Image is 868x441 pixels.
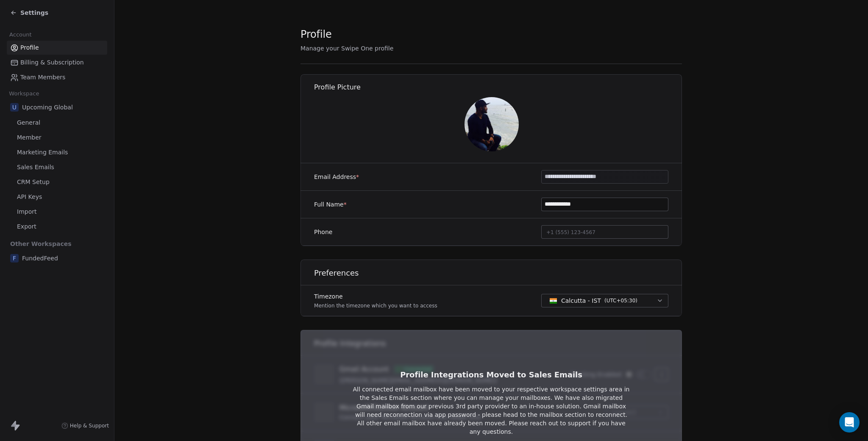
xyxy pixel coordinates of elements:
[17,133,42,142] span: Member
[546,229,595,235] span: +1 (555) 123-4567
[20,43,39,52] span: Profile
[20,58,84,67] span: Billing & Subscription
[22,254,58,262] span: FundedFeed
[7,131,107,145] a: Member
[10,254,19,262] span: F
[352,370,630,380] h1: Profile Integrations Moved to Sales Emails
[561,296,601,305] span: Calcutta - IST
[20,73,65,82] span: Team Members
[7,205,107,219] a: Import
[604,297,637,304] span: ( UTC+05:30 )
[7,41,107,55] a: Profile
[6,28,35,41] span: Account
[7,70,107,84] a: Team Members
[352,385,630,436] p: All connected email mailbox have been moved to your respective workspace settings area in the Sal...
[6,87,43,100] span: Workspace
[10,8,48,17] a: Settings
[839,412,860,433] div: Open Intercom Messenger
[314,268,682,278] h1: Preferences
[17,148,68,157] span: Marketing Emails
[17,193,42,201] span: API Keys
[70,422,109,429] span: Help & Support
[314,83,682,92] h1: Profile Picture
[17,163,54,172] span: Sales Emails
[314,292,437,301] label: Timezone
[7,220,107,234] a: Export
[300,28,332,41] span: Profile
[17,207,36,216] span: Import
[7,190,107,204] a: API Keys
[7,160,107,174] a: Sales Emails
[314,173,359,181] label: Email Address
[314,200,347,209] label: Full Name
[20,8,48,17] span: Settings
[22,103,73,112] span: Upcoming Global
[10,103,19,112] span: U
[61,422,109,429] a: Help & Support
[300,45,393,52] span: Manage your Swipe One profile
[541,294,668,307] button: Calcutta - IST(UTC+05:30)
[7,145,107,159] a: Marketing Emails
[7,116,107,130] a: General
[7,175,107,189] a: CRM Setup
[314,228,332,236] label: Phone
[17,178,50,187] span: CRM Setup
[17,118,40,127] span: General
[541,225,668,239] button: +1 (555) 123-4567
[314,302,437,309] p: Mention the timezone which you want to access
[7,237,75,251] span: Other Workspaces
[17,222,36,231] span: Export
[7,56,107,70] a: Billing & Subscription
[465,97,519,151] img: abQtl3ew9cinQwOWwt1tKDpaBdPxmN1QbqYflqTvFSU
